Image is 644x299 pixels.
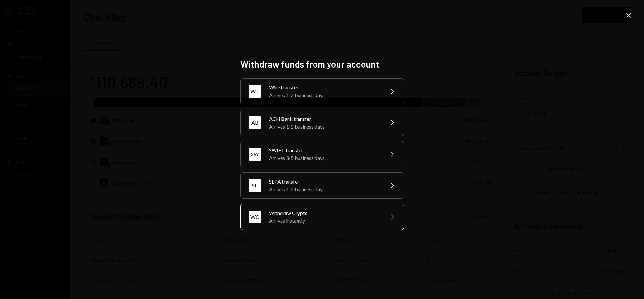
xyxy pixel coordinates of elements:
div: SWIFT transfer [269,146,380,154]
div: Arrives 1-2 business days [269,186,380,193]
div: AB [249,116,261,129]
div: ACH Bank transfer [269,115,380,123]
button: SWSWIFT transferArrives 3-5 business days [240,141,404,167]
div: Wire transfer [269,84,380,91]
button: ABACH Bank transferArrives 1-2 business days [240,110,404,136]
div: Arrives 1-2 business days [269,123,380,130]
button: WCWithdraw CryptoArrives instantly [240,204,404,230]
div: SW [249,148,261,161]
div: WT [249,85,261,98]
h2: Withdraw funds from your account [240,58,404,71]
div: SE [249,179,261,192]
button: SESEPA transferArrives 1-2 business days [240,172,404,199]
div: Arrives 1-2 business days [269,91,380,99]
button: WTWire transferArrives 1-2 business days [240,78,404,104]
div: Arrives 3-5 business days [269,154,380,162]
div: WC [249,211,261,223]
div: Withdraw Crypto [269,209,380,217]
div: Arrives instantly [269,217,380,225]
div: SEPA transfer [269,178,380,186]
